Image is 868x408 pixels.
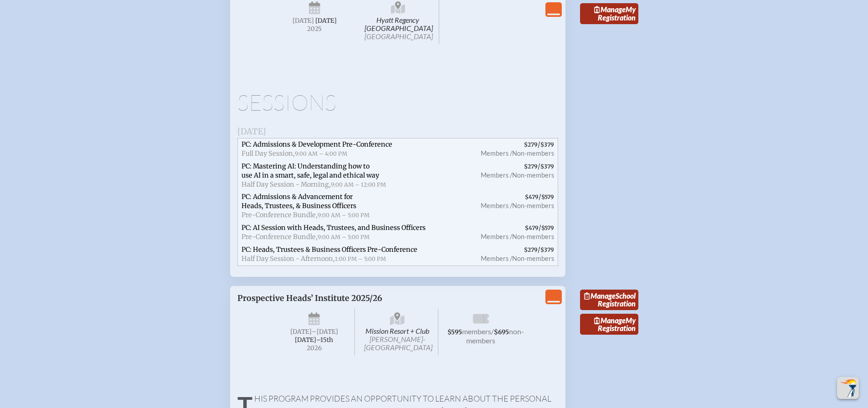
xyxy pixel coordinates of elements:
[241,245,417,254] span: PC: Heads, Trustees & Business Officers Pre-Conference
[481,202,512,209] span: Members /
[462,327,491,336] span: members
[524,141,538,148] span: $279
[293,17,314,25] span: [DATE]
[241,233,318,241] span: Pre-Conference Bundle,
[241,224,426,232] span: PC: AI Session with Heads, Trustees, and Business Officers
[512,255,554,262] span: Non-members
[481,171,512,179] span: Members /
[512,149,554,157] span: Non-members
[241,140,392,148] span: PC: Admissions & Development Pre-Conference
[512,171,554,179] span: Non-members
[481,233,512,240] span: Members /
[315,17,337,25] span: [DATE]
[318,234,370,240] span: 9:00 AM – 5:00 PM
[241,180,331,189] span: Half Day Session - Morning,
[335,255,386,262] span: 1:00 PM – 5:00 PM
[470,160,558,191] span: /
[241,149,295,158] span: Full Day Session,
[594,316,626,325] span: Manage
[447,328,462,336] span: $595
[540,246,554,253] span: $379
[241,162,379,179] span: PC: Mastering AI: Understanding how to use AI in a smart, safe, legal and ethical way
[525,194,539,200] span: $479
[584,291,616,300] span: Manage
[357,309,438,356] span: Mission Resort + Club
[281,345,348,352] span: 2026
[470,222,558,244] span: /
[318,212,370,219] span: 9:00 AM – 5:00 PM
[524,246,538,253] span: $279
[312,328,338,336] span: –[DATE]
[525,224,539,231] span: $479
[494,328,509,336] span: $695
[491,327,494,336] span: /
[594,5,626,14] span: Manage
[241,193,356,210] span: PC: Admissions & Advancement for Heads, Trustees, & Business Officers
[541,224,554,231] span: $579
[580,3,638,24] a: ManageMy Registration
[541,194,554,200] span: $579
[512,233,554,240] span: Non-members
[290,328,312,336] span: [DATE]
[364,335,432,352] span: [PERSON_NAME]-[GEOGRAPHIC_DATA]
[481,149,512,157] span: Members /
[295,336,333,344] span: [DATE]–⁠15th
[470,244,558,265] span: /
[331,181,386,188] span: 9:00 AM – 12:00 PM
[237,92,558,113] h1: Sessions
[241,255,335,263] span: Half Day Session - Afternoon,
[237,126,266,137] span: [DATE]
[540,141,554,148] span: $379
[365,32,433,41] span: [GEOGRAPHIC_DATA]
[470,191,558,222] span: /
[837,377,859,399] button: Scroll Top
[295,150,347,157] span: 9:00 AM – 4:00 PM
[466,327,524,345] span: non-members
[524,163,538,170] span: $279
[839,379,857,397] img: To the top
[580,314,638,335] a: ManageMy Registration
[237,293,382,303] span: Prospective Heads’ Institute 2025/26
[470,138,558,160] span: /
[241,211,318,219] span: Pre-Conference Bundle,
[540,163,554,170] span: $379
[281,25,349,32] span: 2025
[512,202,554,209] span: Non-members
[481,255,512,262] span: Members /
[580,290,638,311] a: ManageSchool Registration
